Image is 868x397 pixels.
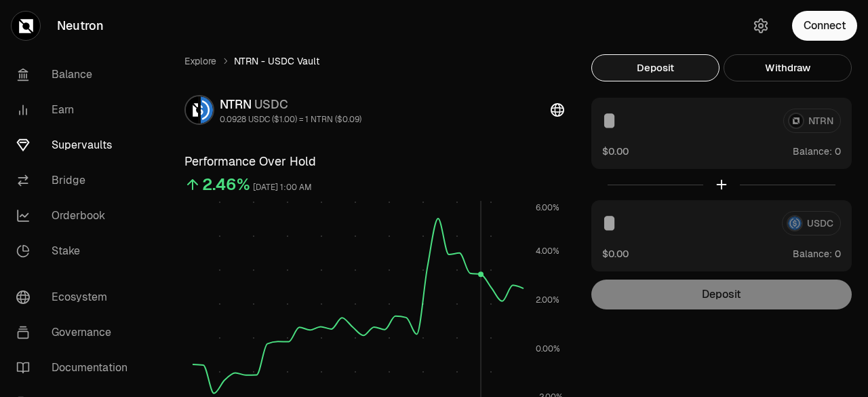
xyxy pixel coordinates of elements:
h3: Performance Over Hold [184,152,564,171]
div: 0.0928 USDC ($1.00) = 1 NTRN ($0.09) [220,114,361,125]
button: $0.00 [602,246,629,261]
tspan: 6.00% [536,202,559,213]
img: USDC Logo [201,96,213,124]
a: Orderbook [5,198,146,233]
span: Balance: [793,247,832,261]
a: Supervaults [5,128,146,163]
div: 2.46% [202,174,250,195]
a: Bridge [5,163,146,198]
a: Documentation [5,350,146,385]
tspan: 0.00% [536,343,560,354]
span: USDC [254,96,288,112]
span: Balance: [793,145,832,158]
button: Deposit [591,54,719,81]
div: NTRN [220,95,361,114]
a: Explore [184,54,216,68]
nav: breadcrumb [184,54,564,68]
span: NTRN - USDC Vault [234,54,319,68]
button: $0.00 [602,144,629,158]
button: Connect [792,11,857,41]
a: Balance [5,57,146,92]
a: Stake [5,233,146,269]
img: NTRN Logo [186,96,198,124]
tspan: 4.00% [536,246,559,257]
tspan: 2.00% [536,295,559,305]
button: Withdraw [724,54,852,81]
div: [DATE] 1:00 AM [253,180,312,195]
a: Ecosystem [5,280,146,315]
a: Governance [5,315,146,350]
a: Earn [5,92,146,128]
